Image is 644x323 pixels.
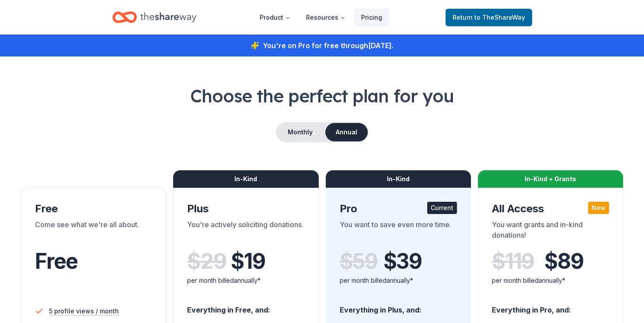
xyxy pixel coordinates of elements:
div: You want to save even more time. [340,219,457,244]
div: per month billed annually* [492,275,609,286]
span: $ 19 [231,249,265,274]
div: New [588,202,609,214]
div: per month billed annually* [340,275,457,286]
a: Returnto TheShareWay [446,9,532,26]
h1: Choose the perfect plan for you [21,84,623,108]
nav: Main [253,7,389,28]
div: Plus [187,202,304,216]
button: Annual [325,123,368,141]
div: In-Kind + Grants [478,170,623,188]
span: $ 89 [544,249,583,274]
button: Product [253,9,297,26]
a: Pricing [354,9,389,26]
div: Current [427,202,457,214]
span: 5 profile views / month [49,306,119,316]
div: Everything in Plus, and: [340,297,457,316]
a: Home [112,7,196,28]
div: per month billed annually* [187,275,304,286]
div: In-Kind [173,170,318,188]
button: Monthly [277,123,324,141]
div: All Access [492,202,609,216]
span: $ 39 [383,249,422,274]
div: Free [35,202,152,216]
div: Come see what we're all about. [35,219,152,244]
div: Pro [340,202,457,216]
div: Everything in Free, and: [187,297,304,316]
span: Free [35,248,78,274]
div: You want grants and in-kind donations! [492,219,609,244]
button: Resources [299,9,352,26]
div: Everything in Pro, and: [492,297,609,316]
div: In-Kind [326,170,471,188]
span: to TheShareWay [474,14,525,21]
span: Return [453,12,525,23]
div: You're actively soliciting donations. [187,219,304,244]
